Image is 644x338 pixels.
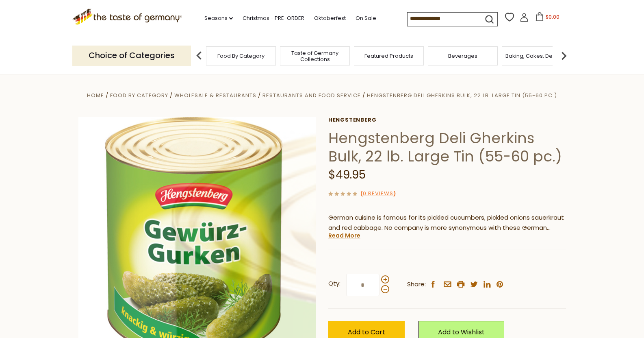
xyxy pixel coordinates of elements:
span: $0.00 [546,13,559,20]
button: $0.00 [530,12,565,24]
a: Seasons [204,14,233,23]
a: Read More [328,231,360,240]
a: Taste of Germany Collections [282,50,347,62]
p: Choice of Categories [72,46,191,65]
p: German cuisine is famous for its pickled cucumbers, pickled onions sauerkraut and red cabbage. No... [328,213,566,233]
a: Hengstenberg Deli Gherkins Bulk, 22 lb. Large Tin (55-60 pc.) [367,92,557,99]
a: Baking, Cakes, Desserts [505,53,568,59]
a: Wholesale & Restaurants [174,92,256,99]
a: On Sale [356,14,376,23]
strong: Qty: [328,279,340,289]
img: previous arrow [191,48,207,64]
a: Featured Products [364,53,413,59]
input: Qty: [346,274,379,296]
span: $49.95 [328,167,366,183]
a: Food By Category [217,53,265,59]
a: 0 Reviews [363,190,393,198]
a: Oktoberfest [314,14,346,23]
a: Restaurants and Food Service [262,92,361,99]
h1: Hengstenberg Deli Gherkins Bulk, 22 lb. Large Tin (55-60 pc.) [328,129,566,166]
img: next arrow [556,48,572,64]
a: Beverages [448,53,477,59]
a: Home [87,92,104,99]
a: Food By Category [110,92,168,99]
span: Add to Cart [348,327,385,337]
a: Hengstenberg [328,117,566,123]
span: Share: [407,279,426,290]
a: Christmas - PRE-ORDER [243,14,304,23]
span: ( ) [360,190,396,197]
